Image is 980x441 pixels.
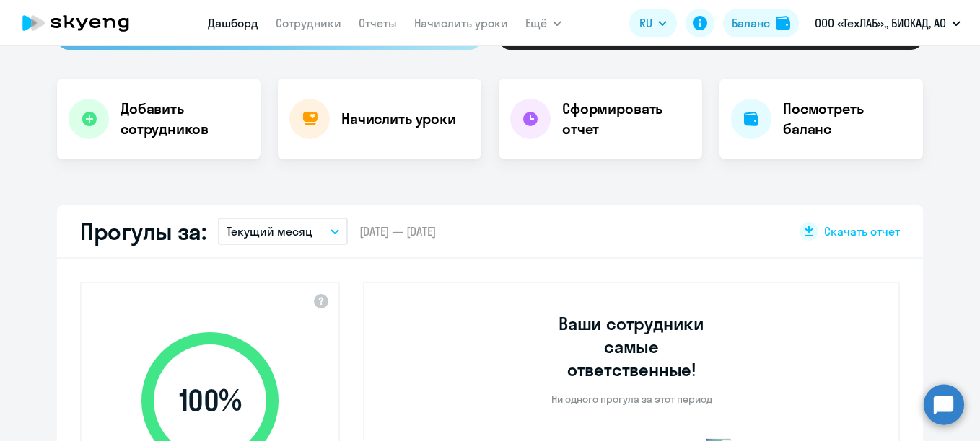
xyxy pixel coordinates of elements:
[359,16,397,30] a: Отчеты
[227,223,312,240] p: Текущий месяц
[121,99,249,139] h4: Добавить сотрудников
[551,393,712,406] p: Ни одного прогула за этот период
[218,218,348,245] button: Текущий месяц
[815,14,946,32] p: ООО «ТехЛАБ»,, БИОКАД, АО
[525,9,561,37] button: Ещё
[824,223,900,239] span: Скачать отчет
[629,9,677,37] button: RU
[341,109,456,129] h4: Начислить уроки
[639,14,652,32] span: RU
[723,9,799,37] button: Балансbalance
[276,16,341,30] a: Сотрудники
[359,223,436,239] span: [DATE] — [DATE]
[562,99,691,139] h4: Сформировать отчет
[525,14,547,32] span: Ещё
[414,16,508,30] a: Начислить уроки
[732,14,770,32] div: Баланс
[808,6,968,40] button: ООО «ТехЛАБ»,, БИОКАД, АО
[776,16,790,30] img: balance
[80,217,206,246] h2: Прогулы за:
[783,99,911,139] h4: Посмотреть баланс
[208,16,258,30] a: Дашборд
[127,383,293,418] span: 100 %
[539,312,725,381] h3: Ваши сотрудники самые ответственные!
